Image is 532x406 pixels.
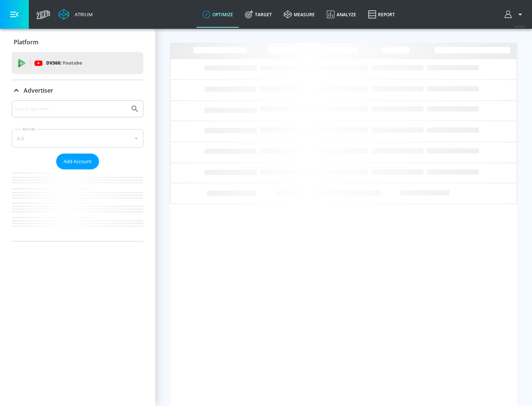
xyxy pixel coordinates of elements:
div: A-Z [12,129,143,148]
a: measure [278,1,321,28]
a: Report [362,1,401,28]
a: optimize [197,1,239,28]
div: Advertiser [12,80,143,101]
button: Add Account [56,154,99,169]
p: Platform [14,38,38,46]
nav: list of Advertiser [12,169,143,241]
p: Advertiser [24,86,53,94]
span: v 4.25.4 [514,24,525,28]
input: Search by name [15,104,127,114]
p: Youtube [62,59,82,67]
span: Add Account [64,157,92,166]
div: Platform [12,32,143,52]
a: Target [239,1,278,28]
div: Advertiser [12,100,143,241]
p: DV360: [46,59,82,67]
label: Sort By [21,127,37,131]
a: Analyze [321,1,362,28]
div: Atrium [72,11,93,18]
div: DV360: Youtube [12,52,143,74]
a: Atrium [58,9,93,20]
